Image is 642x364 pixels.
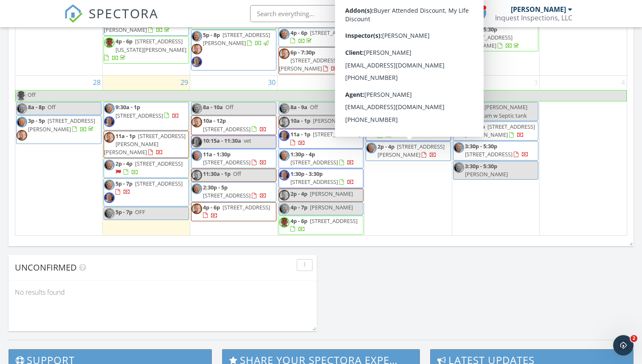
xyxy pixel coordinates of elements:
[15,76,103,236] td: Go to September 28, 2025
[115,37,132,45] span: 4p - 6p
[191,170,202,181] img: screenshot_20250226_at_7.28.02pm.png
[104,192,115,203] img: img3761.png
[191,103,202,114] img: img_0855.jpg
[203,183,228,191] span: 2:30p - 5p
[465,103,482,111] span: 8a - 1p
[28,117,45,124] span: 3p - 5p
[191,182,276,201] a: 2:30p - 5p [STREET_ADDRESS]
[495,14,572,22] div: Inquest Inspections, LLC
[313,130,360,138] span: [STREET_ADDRESS]
[104,208,115,219] img: img_0855.jpg
[377,143,445,158] span: [STREET_ADDRESS][PERSON_NAME]
[613,335,634,356] iframe: Intercom live chat
[310,190,353,198] span: [PERSON_NAME]
[290,203,307,211] span: 4p - 7p
[290,117,310,124] span: 10a - 1p
[377,123,448,139] a: 12p - 2p [STREET_ADDRESS]
[17,130,27,141] img: screenshot_20250226_at_7.28.02pm.png
[203,117,267,133] a: 10a - 12p [STREET_ADDRESS]
[48,103,56,111] span: Off
[453,24,538,52] a: 3:30p - 5:30p [STREET_ADDRESS][PERSON_NAME]
[115,112,163,119] span: [STREET_ADDRESS]
[313,117,356,124] span: [PERSON_NAME]
[104,132,115,143] img: screenshot_20250226_at_7.28.02pm.png
[453,162,464,173] img: img_0855.jpg
[191,116,276,135] a: 10a - 12p [STREET_ADDRESS]
[279,217,290,228] img: screen_shot_20200622_at_11.16.01_pm.png
[203,192,251,199] span: [STREET_ADDRESS]
[290,29,307,37] span: 4p - 6p
[115,180,132,187] span: 5p - 7p
[203,203,270,219] a: 4p - 6p [STREET_ADDRESS]
[290,150,354,166] a: 1:30p - 4p [STREET_ADDRESS]
[465,142,529,158] a: 3:30p - 5:30p [STREET_ADDRESS]
[366,123,377,134] img: img3761.png
[115,103,140,111] span: 9:30a - 1p
[115,180,183,195] a: 5p - 7p [STREET_ADDRESS]
[452,76,540,236] td: Go to October 3, 2025
[511,5,566,14] div: [PERSON_NAME]
[279,130,290,141] img: img3761.png
[103,76,190,236] td: Go to September 29, 2025
[279,203,290,214] img: img_0855.jpg
[453,34,512,49] span: [STREET_ADDRESS][PERSON_NAME]
[357,76,364,89] a: Go to October 1, 2025
[203,158,251,166] span: [STREET_ADDRESS]
[366,122,451,141] a: 12p - 2p [STREET_ADDRESS]
[203,203,220,211] span: 4p - 6p
[279,129,364,148] a: 11a - 1p [STREET_ADDRESS]
[115,37,186,53] span: [STREET_ADDRESS][US_STATE][PERSON_NAME]
[89,4,158,22] span: SPECTORA
[279,28,364,47] a: 4p - 6p [STREET_ADDRESS]
[453,123,464,133] img: img_0855.jpg
[104,131,189,158] a: 11a - 1p [STREET_ADDRESS][PERSON_NAME][PERSON_NAME]
[400,103,448,111] span: [STREET_ADDRESS]
[191,44,202,54] img: screenshot_20250226_at_7.28.02pm.png
[191,150,202,161] img: img_0855.jpg
[290,130,310,138] span: 11a - 1p
[310,103,318,111] span: Off
[104,102,189,130] a: 9:30a - 1p [STREET_ADDRESS]
[366,141,451,161] a: 2p - 4p [STREET_ADDRESS][PERSON_NAME]
[190,76,277,236] td: Go to September 30, 2025
[377,32,425,40] span: [STREET_ADDRESS]
[465,123,535,138] span: [STREET_ADDRESS][PERSON_NAME]
[453,103,464,114] img: img_0855.jpg
[191,137,202,147] img: img3761.png
[279,216,364,235] a: 4p - 6p [STREET_ADDRESS]
[191,117,202,127] img: screenshot_20250226_at_7.28.02pm.png
[17,103,27,114] img: img_0855.jpg
[28,117,95,133] span: [STREET_ADDRESS][PERSON_NAME]
[453,142,464,153] img: img_0855.jpg
[222,203,270,211] span: [STREET_ADDRESS]
[203,137,241,144] span: 10:15a - 11:30a
[135,208,145,216] span: OFF
[191,203,202,214] img: screenshot_20250226_at_7.28.02pm.png
[225,103,234,111] span: Off
[104,160,115,170] img: img_0855.jpg
[104,37,115,48] img: screen_shot_20200622_at_11.16.01_pm.png
[445,76,452,89] a: Go to October 2, 2025
[16,116,101,144] a: 3p - 5p [STREET_ADDRESS][PERSON_NAME]
[279,48,346,72] a: 6p - 7:30p [STREET_ADDRESS][PERSON_NAME]
[465,162,497,170] span: 3:30p - 5:30p
[115,160,132,167] span: 2p - 4p
[16,90,26,101] img: screen_shot_20200622_at_11.16.01_pm.png
[465,150,512,158] span: [STREET_ADDRESS]
[377,143,394,150] span: 2p - 4p
[366,23,451,42] a: 5:30p - 7:30p [STREET_ADDRESS]
[135,160,183,167] span: [STREET_ADDRESS]
[453,121,538,141] a: 11a - 2p [STREET_ADDRESS][PERSON_NAME]
[290,150,315,158] span: 1:30p - 4p
[290,217,307,225] span: 4p - 6p
[104,132,186,156] span: [STREET_ADDRESS][PERSON_NAME][PERSON_NAME]
[104,103,115,114] img: img_0855.jpg
[203,125,251,133] span: [STREET_ADDRESS]
[377,123,397,131] span: 12p - 2p
[465,103,527,119] span: [PERSON_NAME] insp 11 am w Septic tank
[377,103,397,111] span: 9a - 11a
[465,170,508,178] span: [PERSON_NAME]
[104,180,115,190] img: img_0855.jpg
[377,143,445,158] a: 2p - 4p [STREET_ADDRESS][PERSON_NAME]
[290,190,307,198] span: 2p - 4p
